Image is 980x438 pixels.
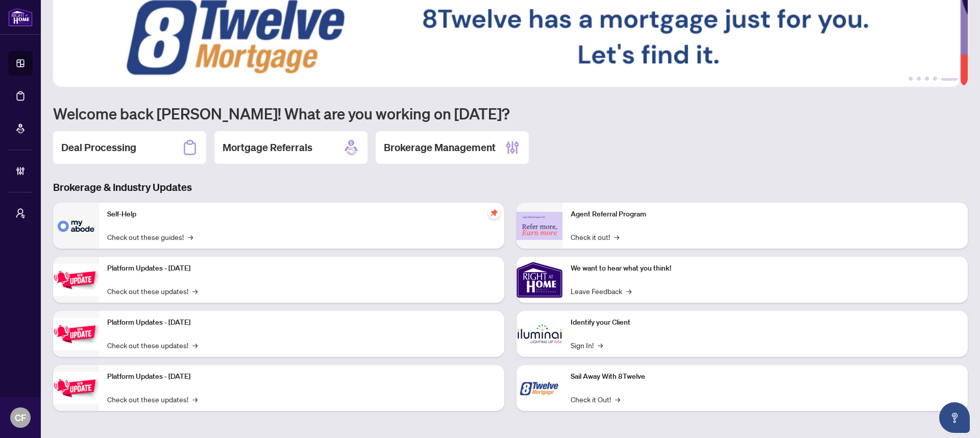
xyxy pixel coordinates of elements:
h3: Brokerage & Industry Updates [53,180,968,194]
a: Check out these updates!→ [107,285,198,297]
span: → [192,394,198,405]
button: 3 [925,77,929,81]
span: CF [15,410,26,425]
h2: Deal Processing [61,140,136,155]
span: → [614,231,619,242]
span: user-switch [15,208,26,218]
p: Platform Updates - [DATE] [107,371,496,382]
p: Identify your Client [571,317,960,328]
img: Agent Referral Program [517,212,562,240]
img: Identify your Client [517,311,562,357]
a: Leave Feedback→ [571,285,631,297]
span: → [188,231,193,242]
p: Sail Away With 8Twelve [571,371,960,382]
span: → [615,394,620,405]
h2: Brokerage Management [384,140,496,155]
img: Self-Help [53,203,99,249]
a: Check out these updates!→ [107,394,198,405]
a: Check it Out!→ [571,394,620,405]
p: Platform Updates - [DATE] [107,263,496,274]
p: Self-Help [107,209,496,220]
img: Platform Updates - July 21, 2025 [53,264,99,296]
button: Open asap [939,402,970,433]
a: Check out these guides!→ [107,231,193,242]
span: → [192,285,198,297]
img: We want to hear what you think! [517,257,562,303]
h1: Welcome back [PERSON_NAME]! What are you working on [DATE]? [53,104,968,123]
span: → [598,339,603,351]
a: Sign In!→ [571,339,603,351]
img: Platform Updates - June 23, 2025 [53,372,99,404]
button: 5 [941,77,958,81]
h2: Mortgage Referrals [223,140,312,155]
p: We want to hear what you think! [571,263,960,274]
button: 4 [933,77,937,81]
button: 1 [909,77,913,81]
img: Sail Away With 8Twelve [517,365,562,411]
a: Check out these updates!→ [107,339,198,351]
p: Platform Updates - [DATE] [107,317,496,328]
p: Agent Referral Program [571,209,960,220]
span: → [626,285,631,297]
span: pushpin [488,207,500,219]
button: 2 [917,77,921,81]
img: Platform Updates - July 8, 2025 [53,318,99,350]
a: Check it out!→ [571,231,619,242]
span: → [192,339,198,351]
img: logo [8,8,33,27]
